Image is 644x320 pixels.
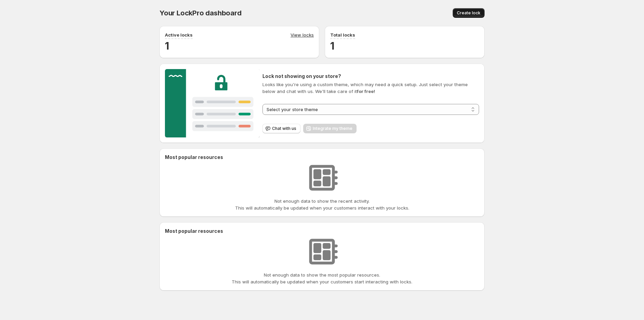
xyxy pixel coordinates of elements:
[330,39,479,53] h2: 1
[457,10,480,16] span: Create lock
[262,124,300,133] button: Chat with us
[330,31,355,38] p: Total locks
[165,154,479,161] h2: Most popular resources
[159,9,242,17] span: Your LockPro dashboard
[262,81,479,95] p: Looks like you're using a custom theme, which may need a quick setup. Just select your theme belo...
[305,161,339,195] img: No resources found
[291,31,314,39] a: View locks
[165,31,193,38] p: Active locks
[232,271,412,285] p: Not enough data to show the most popular resources. This will automatically be updated when your ...
[235,198,409,211] p: Not enough data to show the recent activity. This will automatically be updated when your custome...
[262,73,479,80] h2: Lock not showing on your store?
[453,8,485,18] button: Create lock
[165,228,479,235] h2: Most popular resources
[357,89,375,94] strong: for free!
[305,235,339,269] img: No resources found
[165,69,260,137] img: Customer support
[272,126,296,131] span: Chat with us
[165,39,314,53] h2: 1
